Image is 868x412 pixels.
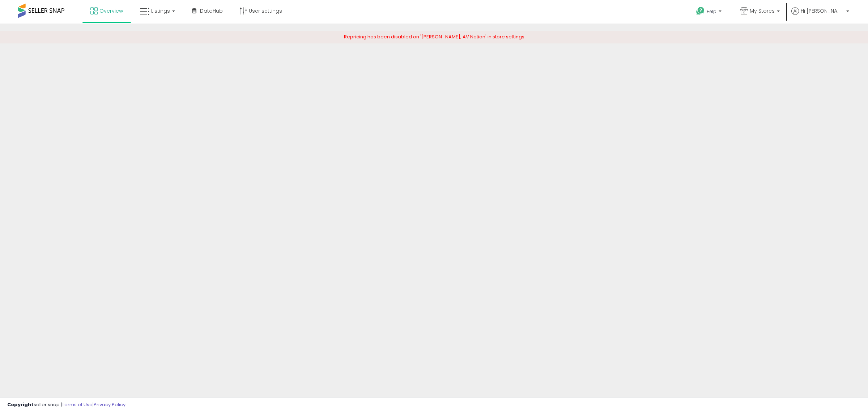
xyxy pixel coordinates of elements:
i: Get Help [696,7,705,16]
span: Help [707,8,716,14]
span: DataHub [200,7,223,14]
span: Listings [151,7,170,14]
span: Hi [PERSON_NAME] [801,7,844,14]
span: Overview [99,7,123,14]
span: Repricing has been disabled on '[PERSON_NAME], AV Nation' in store settings [344,33,524,40]
a: Hi [PERSON_NAME] [791,7,849,24]
span: My Stores [750,7,775,14]
a: Help [690,1,729,24]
